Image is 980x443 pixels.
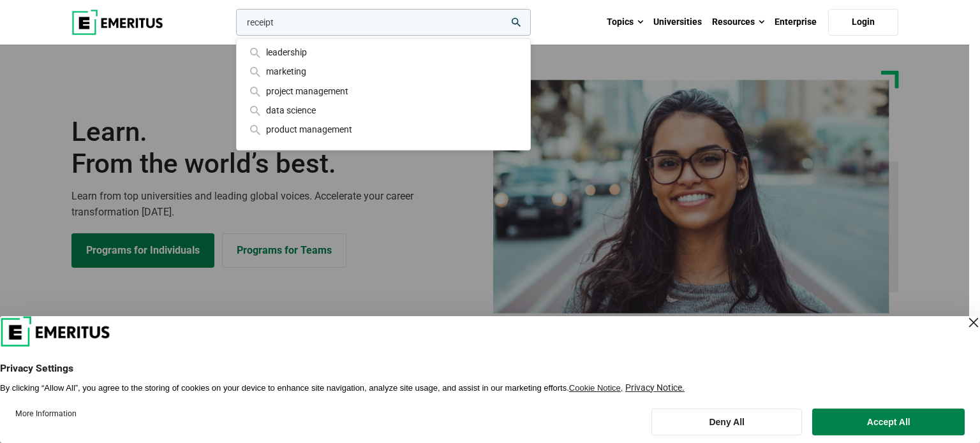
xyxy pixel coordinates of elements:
input: woocommerce-product-search-field-0 [236,9,531,36]
div: data science [247,103,520,117]
div: leadership [247,45,520,59]
div: product management [247,122,520,136]
a: Login [828,9,898,36]
div: marketing [247,64,520,78]
div: project management [247,84,520,98]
